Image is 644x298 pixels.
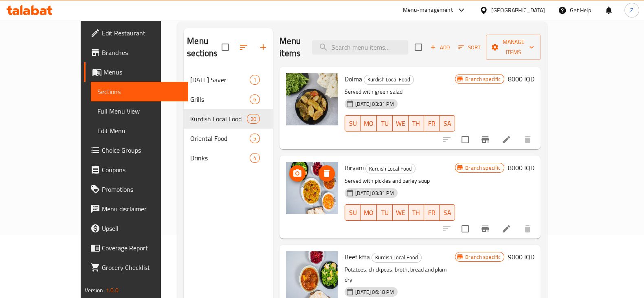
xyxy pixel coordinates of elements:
[190,153,250,163] span: Drinks
[457,220,474,237] span: Select to update
[630,6,633,15] span: Z
[518,130,537,149] button: delete
[250,153,260,163] div: items
[184,67,273,171] nav: Menu sections
[380,207,389,219] span: TU
[424,204,440,221] button: FR
[247,114,260,124] div: items
[184,70,273,90] div: [DATE] Saver1
[348,207,357,219] span: SU
[372,253,421,262] span: Kurdish Local Food
[250,134,260,143] div: items
[377,204,392,221] button: TU
[250,135,259,142] span: 5
[184,129,273,148] div: Oriental Food5
[443,207,452,219] span: SA
[352,189,397,197] span: [DATE] 03:31 PM
[103,67,182,77] span: Menus
[352,100,397,108] span: [DATE] 03:31 PM
[217,39,234,56] span: Select all sections
[279,35,302,59] h2: Menu items
[462,75,504,83] span: Branch specific
[250,96,259,103] span: 6
[84,43,188,62] a: Branches
[190,94,250,104] span: Grills
[345,73,362,85] span: Dolma
[184,90,273,109] div: Grills6
[84,219,188,238] a: Upsell
[360,204,377,221] button: MO
[364,207,374,219] span: MO
[84,258,188,277] a: Grocery Checklist
[424,115,440,131] button: FR
[102,145,182,155] span: Choice Groups
[106,285,119,296] span: 1.0.0
[102,204,182,214] span: Menu disclaimer
[250,75,260,85] div: items
[84,140,188,160] a: Choice Groups
[345,251,370,263] span: Beef kfta
[190,75,250,85] span: [DATE] Saver
[91,101,188,121] a: Full Menu View
[453,41,486,54] span: Sort items
[234,37,253,57] span: Sort sections
[97,87,182,96] span: Sections
[508,73,534,85] h6: 8000 IQD
[364,75,414,85] div: Kurdish Local Food
[501,224,511,234] a: Edit menu item
[250,94,260,104] div: items
[319,165,335,182] button: delete image
[84,180,188,199] a: Promotions
[410,39,427,56] span: Select section
[84,23,188,43] a: Edit Restaurant
[345,204,360,221] button: SU
[393,204,409,221] button: WE
[247,115,259,123] span: 20
[102,243,182,253] span: Coverage Report
[364,118,374,129] span: MO
[365,164,415,173] div: Kurdish Local Food
[475,130,495,149] button: Branch-specific-item
[102,263,182,272] span: Grocery Checklist
[457,131,474,148] span: Select to update
[190,75,250,85] div: Ramadan Saver
[364,75,413,84] span: Kurdish Local Food
[403,5,453,15] div: Menu-management
[462,164,504,172] span: Branch specific
[409,204,424,221] button: TH
[440,115,455,131] button: SA
[486,35,541,60] button: Manage items
[345,115,360,131] button: SU
[84,62,188,82] a: Menus
[427,41,453,54] button: Add
[190,134,250,143] span: Oriental Food
[458,43,481,52] span: Sort
[184,148,273,168] div: Drinks4
[462,253,504,261] span: Branch specific
[345,162,364,174] span: Biryani
[412,118,421,129] span: TH
[345,176,455,186] p: Served with pickles and barley soup
[102,28,182,38] span: Edit Restaurant
[102,184,182,194] span: Promotions
[102,48,182,57] span: Branches
[427,41,453,54] span: Add item
[250,154,259,162] span: 4
[91,82,188,101] a: Sections
[84,199,188,219] a: Menu disclaimer
[508,251,534,263] h6: 9000 IQD
[396,118,405,129] span: WE
[371,253,422,263] div: Kurdish Local Food
[508,162,534,173] h6: 8000 IQD
[250,76,259,84] span: 1
[289,165,306,182] button: upload picture
[85,285,105,296] span: Version:
[184,109,273,129] div: Kurdish Local Food20
[456,41,483,54] button: Sort
[440,204,455,221] button: SA
[377,115,392,131] button: TU
[190,114,247,124] span: Kurdish Local Food
[491,6,545,15] div: [GEOGRAPHIC_DATA]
